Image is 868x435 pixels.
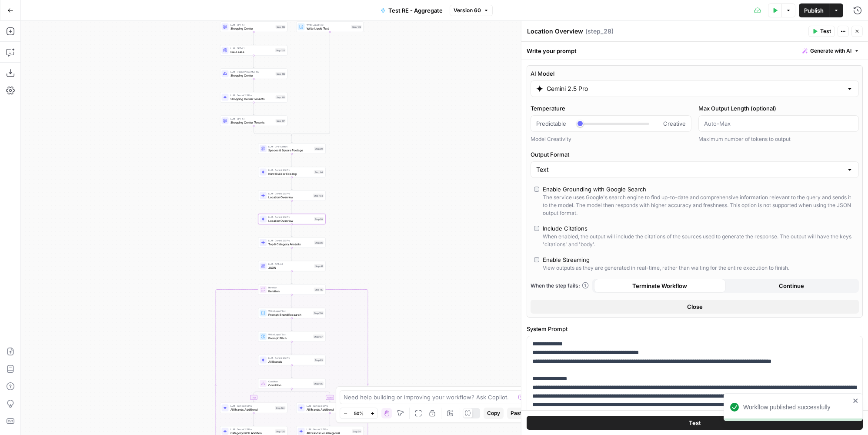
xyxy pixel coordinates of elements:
[307,431,351,435] span: All Brands Local Regional
[314,358,324,362] div: Step 63
[253,7,292,21] g: Edge from step_110 to step_116
[296,22,364,32] div: Write Liquid TextWrite Liquid TextStep 123
[291,318,293,331] g: Edge from step_108 to step_107
[291,154,293,166] g: Edge from step_90 to step_64
[507,408,528,419] button: Paste
[291,201,293,213] g: Edge from step_104 to step_28
[258,284,326,295] div: IterationIterationStep 45
[268,312,311,317] span: Prompt: Brand Research
[268,239,312,242] span: LLM · Gemini 2.5 Pro
[230,428,274,431] span: LLM · Gemini 2.5 Pro
[543,233,855,248] div: When enabled, the output will include the citations of the sources used to generate the response....
[314,217,324,221] div: Step 28
[230,120,274,124] span: Shopping Center Tenants
[547,84,843,93] input: Select a model
[268,195,311,199] span: Location Overview
[230,117,274,120] span: LLM · GPT-4.1
[725,279,857,293] button: Continue
[804,6,824,15] span: Publish
[275,48,286,52] div: Step 122
[543,255,590,264] div: Enable Streaming
[220,22,287,32] div: LLM · GPT-4.1Shopping CenterStep 116
[253,102,254,115] g: Edge from step_115 to step_117
[268,148,312,152] span: Spaces & Square Footage
[663,119,685,128] span: Creative
[291,224,293,237] g: Edge from step_28 to step_86
[698,104,859,113] label: Max Output Length (optional)
[687,302,702,311] span: Close
[511,409,525,417] span: Paste
[351,25,362,29] div: Step 123
[254,126,292,136] g: Edge from step_117 to step_110-conditional-end
[307,407,351,412] span: All Brands Additional
[543,264,789,272] div: View outputs as they are generated in real-time, rather than waiting for the entire execution to ...
[268,333,311,336] span: Write Liquid Text
[534,187,539,192] input: Enable Grounding with Google SearchThe service uses Google's search engine to find up-to-date and...
[531,135,691,143] div: Model Creativity
[527,416,863,430] button: Test
[230,23,274,27] span: LLM · GPT-4.1
[307,23,350,27] span: Write Liquid Text
[258,378,326,389] div: ConditionConditionStep 105
[810,47,851,55] span: Generate with AI
[268,145,312,148] span: LLM · GPT-4.1 Mini
[230,407,274,412] span: All Brands Additional
[314,170,324,174] div: Step 64
[268,289,312,293] span: Iteration
[230,404,274,408] span: LLM · Gemini 2.5 Pro
[292,7,331,21] g: Edge from step_110 to step_123
[230,70,274,74] span: LLM · [PERSON_NAME] 4.5
[230,94,274,97] span: LLM · Gemini 2.5 Pro
[268,265,313,270] span: JSON
[313,381,324,385] div: Step 105
[291,365,293,378] g: Edge from step_63 to step_105
[354,410,364,417] span: 50%
[531,150,859,159] label: Output Format
[527,27,583,36] textarea: Location Overview
[276,119,286,123] div: Step 117
[268,309,311,313] span: Write Liquid Text
[799,45,863,57] button: Generate with AI
[291,294,293,307] g: Edge from step_45 to step_108
[484,408,504,419] button: Copy
[585,27,614,36] span: ( step_28 )
[292,388,331,402] g: Edge from step_105 to step_87
[291,341,293,354] g: Edge from step_107 to step_63
[268,171,312,176] span: New Build or Existing
[450,5,493,16] button: Version 60
[276,95,286,99] div: Step 115
[253,79,254,91] g: Edge from step_118 to step_115
[820,27,831,35] span: Test
[291,248,293,260] g: Edge from step_86 to step_41
[268,218,312,223] span: Location Overview
[743,403,850,412] div: Workflow published successfully
[543,194,855,217] div: The service uses Google's search engine to find up-to-date and comprehensive information relevant...
[352,429,362,433] div: Step 94
[268,192,311,195] span: LLM · Gemini 2.5 Pro
[230,97,274,101] span: Shopping Center Tenants
[543,185,646,194] div: Enable Grounding with Google Search
[307,26,350,30] span: Write Liquid Text
[275,429,286,433] div: Step 125
[388,6,443,15] span: Test RE - Aggregate
[268,262,313,266] span: LLM · GPT-4.1
[531,300,859,314] button: Close
[268,383,311,387] span: Condition
[329,413,331,425] g: Edge from step_87 to step_94
[268,242,312,246] span: Top 8 Category Analysis
[314,241,324,244] div: Step 86
[853,397,859,404] button: close
[253,55,254,68] g: Edge from step_122 to step_118
[220,45,287,56] div: LLM · GPT-4.1Pre-LeaseStep 122
[799,3,829,17] button: Publish
[521,42,868,60] div: Write your prompt
[531,282,589,290] span: When the step fails:
[779,281,804,290] span: Continue
[276,72,286,76] div: Step 118
[698,135,859,143] div: Maximum number of tokens to output
[307,404,351,408] span: LLM · Gemini 2.5 Pro
[268,168,312,172] span: LLM · Gemini 2.5 Pro
[534,226,539,231] input: Include CitationsWhen enabled, the output will include the citations of the sources used to gener...
[268,380,311,383] span: Condition
[268,215,312,219] span: LLM · Gemini 2.5 Pro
